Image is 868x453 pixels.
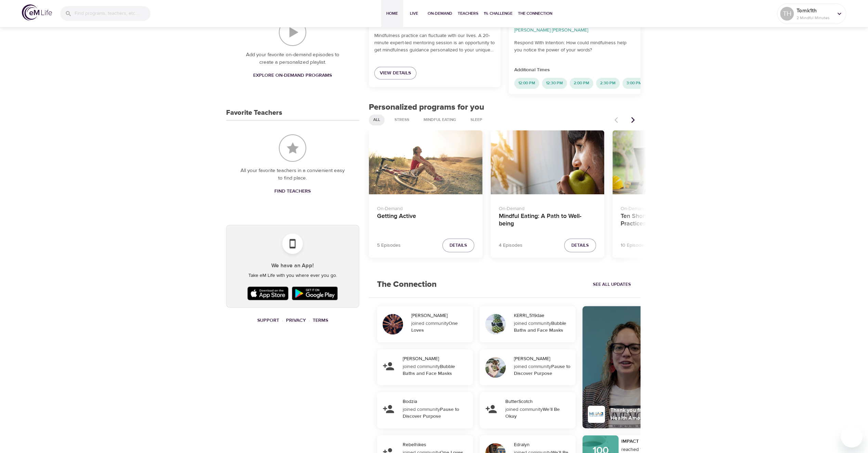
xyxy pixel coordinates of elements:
[596,80,620,86] span: 2:30 PM
[374,32,495,54] p: Mindfulness practice can fluctuate with our lives. A 20-minute expert-led mentoring session is an...
[596,78,620,89] div: 2:30 PM
[377,212,474,229] h4: Getting Active
[406,10,422,17] span: Live
[499,212,596,229] h4: Mindful Eating: A Path to Well-being
[518,10,552,17] span: The Connection
[499,242,522,249] p: 4 Episodes
[403,441,470,448] div: Rebelhikes
[564,238,596,253] button: Details
[290,285,339,302] img: Google Play Store
[621,438,675,445] div: IMPACT
[390,114,414,125] div: Stress
[622,78,646,89] div: 3:00 PM
[226,316,359,325] nav: breadcrumb
[780,7,794,21] div: TH
[621,242,646,249] p: 10 Episodes
[403,398,470,405] div: Bodzia
[505,406,571,420] div: joined community
[369,271,445,298] h2: The Connection
[232,272,353,279] p: Take eM Life with you where ever you go.
[514,78,539,89] div: 12:00 PM
[279,19,306,46] img: On-Demand Playlist
[313,317,328,323] a: Terms
[257,317,279,323] a: Support
[514,39,635,54] p: Respond With Intention: How could mindfulness help you notice the power of your words?
[374,67,416,79] a: View Details
[240,51,346,66] p: Add your favorite on-demand episodes to create a personalized playlist.
[442,238,474,253] button: Details
[796,7,833,15] p: Tomk1th
[466,117,487,123] span: Sleep
[622,80,646,86] span: 3:00 PM
[450,242,467,249] span: Details
[419,114,461,125] div: Mindful Eating
[279,134,306,162] img: Favorite Teachers
[542,78,567,89] div: 12:30 PM
[403,406,468,420] div: joined community
[411,312,470,319] div: [PERSON_NAME]
[377,203,474,212] p: On-Demand
[403,355,470,362] div: [PERSON_NAME]
[369,114,385,125] div: All
[419,117,460,123] span: Mindful Eating
[571,242,589,249] span: Details
[458,10,478,17] span: Teachers
[796,15,833,21] p: 2 Mindful Minutes
[570,78,593,89] div: 2:00 PM
[514,80,539,86] span: 12:00 PM
[253,71,332,80] span: Explore On-Demand Programs
[274,187,311,196] span: Find Teachers
[514,27,588,34] p: [PERSON_NAME] [PERSON_NAME]
[403,364,455,377] strong: Bubble Baths and Face Masks
[380,69,411,77] span: View Details
[621,212,718,229] h4: Ten Short Everyday Mindfulness Practices
[226,109,282,117] h3: Favorite Teachers
[286,317,306,323] a: Privacy
[491,130,604,194] button: Mindful Eating: A Path to Well-being
[403,363,468,377] div: joined community
[466,114,487,125] div: Sleep
[499,203,596,212] p: On-Demand
[514,441,573,448] div: Edralyn
[272,185,313,198] a: Find Teachers
[514,66,635,74] p: Additional Times
[428,10,452,17] span: On-Demand
[22,4,52,21] img: logo
[484,10,513,17] span: 1% Challenge
[384,10,400,17] span: Home
[411,320,468,334] div: joined community
[514,364,570,377] strong: Pause to Discover Purpose
[621,203,718,212] p: On-Demand
[369,102,641,112] h2: Personalized programs for you
[570,80,593,86] span: 2:00 PM
[612,130,726,194] button: Ten Short Everyday Mindfulness Practices
[593,281,631,289] span: See All Updates
[369,117,384,123] span: All
[505,398,573,405] div: ButterScotch
[403,406,459,419] strong: Pause to Discover Purpose
[514,320,571,334] div: joined community
[514,320,566,333] strong: Bubble Baths and Face Masks
[841,426,863,448] iframe: Button to launch messaging window
[390,117,413,123] span: Stress
[250,69,335,82] a: Explore On-Demand Programs
[240,167,346,182] p: All your favorite teachers in a convienient easy to find place.
[542,80,567,86] span: 12:30 PM
[232,262,353,269] h5: We have an App!
[75,6,151,21] input: Find programs, teachers, etc...
[514,363,571,377] div: joined community
[591,279,632,290] a: See All Updates
[377,242,401,249] p: 5 Episodes
[514,355,573,362] div: [PERSON_NAME]
[610,406,673,422] div: Thank you from Mental Health America.
[246,285,290,302] img: Apple App Store
[309,316,310,325] li: ·
[282,316,283,325] li: ·
[514,312,573,319] div: KERRI_519dae
[369,130,482,194] button: Getting Active
[411,320,458,333] strong: One Loves
[505,406,560,419] strong: We’ll Be Okay
[625,112,640,127] button: Next items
